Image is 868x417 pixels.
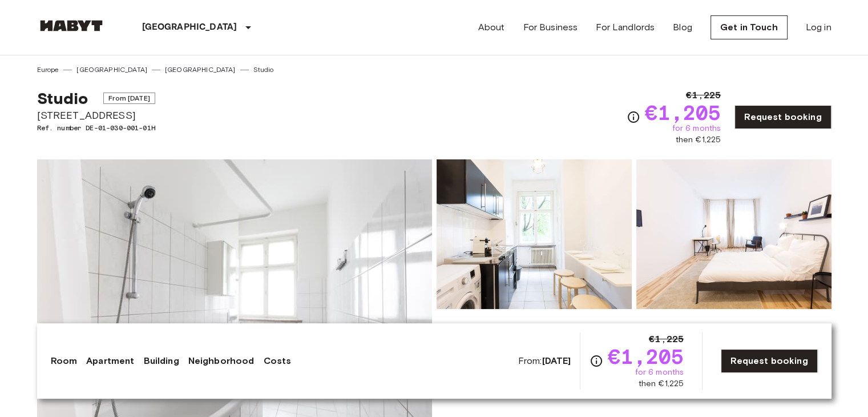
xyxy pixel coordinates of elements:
a: Request booking [721,349,817,373]
span: Ref. number DE-01-030-001-01H [37,123,155,133]
a: Get in Touch [710,15,788,39]
span: for 6 months [635,367,684,378]
span: From: [518,355,571,367]
a: Building [143,354,179,368]
img: Habyt [37,20,106,31]
img: Picture of unit DE-01-030-001-01H [636,159,831,309]
a: Studio [253,65,274,75]
a: Apartment [86,354,134,368]
a: For Landlords [596,21,655,34]
a: For Business [523,21,578,34]
img: Picture of unit DE-01-030-001-01H [437,159,632,309]
a: Log in [806,21,831,34]
svg: Check cost overview for full price breakdown. Please note that discounts apply to new joiners onl... [627,110,640,124]
span: then €1,225 [639,378,684,390]
a: Costs [263,354,291,368]
span: From [DATE] [103,93,155,104]
p: [GEOGRAPHIC_DATA] [142,21,237,34]
span: then €1,225 [676,134,721,146]
a: [GEOGRAPHIC_DATA] [76,65,147,75]
span: €1,205 [608,346,684,367]
a: Europe [37,65,59,75]
a: Neighborhood [188,354,255,368]
a: About [478,21,505,34]
span: Studio [37,89,88,108]
span: €1,225 [686,89,721,102]
svg: Check cost overview for full price breakdown. Please note that discounts apply to new joiners onl... [590,354,603,368]
span: for 6 months [672,123,721,134]
b: [DATE] [542,355,571,366]
a: Blog [673,21,692,34]
span: €1,225 [649,332,684,346]
span: [STREET_ADDRESS] [37,108,155,123]
a: Room [51,354,78,368]
span: €1,205 [645,102,721,123]
a: [GEOGRAPHIC_DATA] [165,65,236,75]
a: Request booking [734,105,831,129]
